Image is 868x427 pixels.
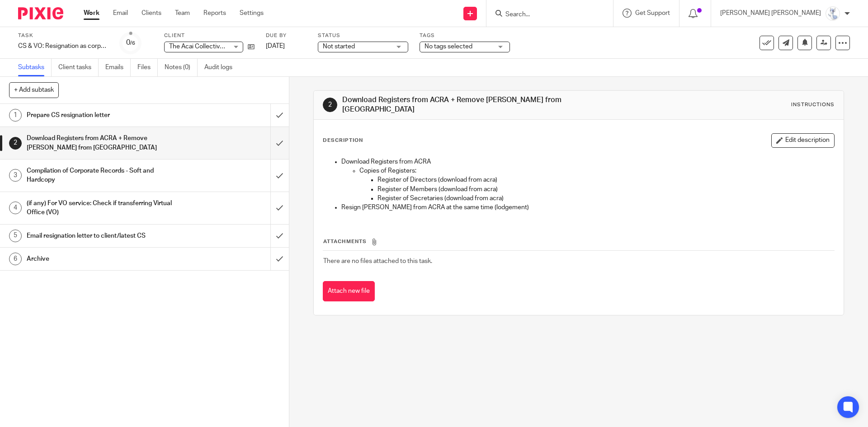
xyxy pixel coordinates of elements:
[323,98,337,112] div: 2
[9,253,22,265] div: 6
[9,82,59,98] button: + Add subtask
[27,131,183,155] h1: Download Registers from ACRA + Remove [PERSON_NAME] from [GEOGRAPHIC_DATA]
[113,9,128,18] a: Email
[635,10,670,16] span: Get Support
[505,11,586,19] input: Search
[27,164,183,187] h1: Compilation of Corporate Records - Soft and Hardcopy
[791,101,835,108] div: Instructions
[175,9,190,18] a: Team
[165,59,198,76] a: Notes (0)
[169,43,282,50] span: The Acai Collective Pte Ltd (Serangoon)
[771,133,835,148] button: Edit description
[164,32,255,39] label: Client
[318,32,408,39] label: Status
[9,169,22,182] div: 3
[27,108,183,122] h1: Prepare CS resignation letter
[240,9,264,18] a: Settings
[377,175,834,184] p: Register of Directors (download from acra)
[377,185,834,194] p: Register of Members (download from acra)
[720,9,821,18] p: [PERSON_NAME] [PERSON_NAME]
[18,42,108,51] div: CS &amp; VO: Resignation as corporate secretary + handover
[58,59,99,76] a: Client tasks
[341,203,834,212] p: Resign [PERSON_NAME] from ACRA at the same time (lodgement)
[142,9,161,18] a: Clients
[359,166,834,175] p: Copies of Registers:
[27,197,183,220] h1: (if any) For VO service: Check if transferring Virtual Office (VO)
[323,43,355,50] span: Not started
[9,230,22,242] div: 5
[342,95,598,115] h1: Download Registers from ACRA + Remove [PERSON_NAME] from [GEOGRAPHIC_DATA]
[9,202,22,214] div: 4
[137,59,158,76] a: Files
[323,258,432,264] span: There are no files attached to this task.
[18,32,108,39] label: Task
[204,59,239,76] a: Audit logs
[27,252,183,266] h1: Archive
[9,137,22,150] div: 2
[18,7,63,19] img: Pixie
[9,109,22,122] div: 1
[377,194,834,203] p: Register of Secretaries (download from acra)
[266,32,307,39] label: Due by
[826,6,840,21] img: images.jfif
[27,229,183,243] h1: Email resignation letter to client/latest CS
[18,42,108,51] div: CS & VO: Resignation as corporate secretary + handover
[84,9,99,18] a: Work
[425,43,472,50] span: No tags selected
[323,239,367,244] span: Attachments
[266,43,285,49] span: [DATE]
[105,59,131,76] a: Emails
[323,137,363,144] p: Description
[203,9,226,18] a: Reports
[130,41,135,46] small: /6
[126,38,135,48] div: 0
[341,157,834,166] p: Download Registers from ACRA
[420,32,510,39] label: Tags
[323,281,375,301] button: Attach new file
[18,59,52,76] a: Subtasks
